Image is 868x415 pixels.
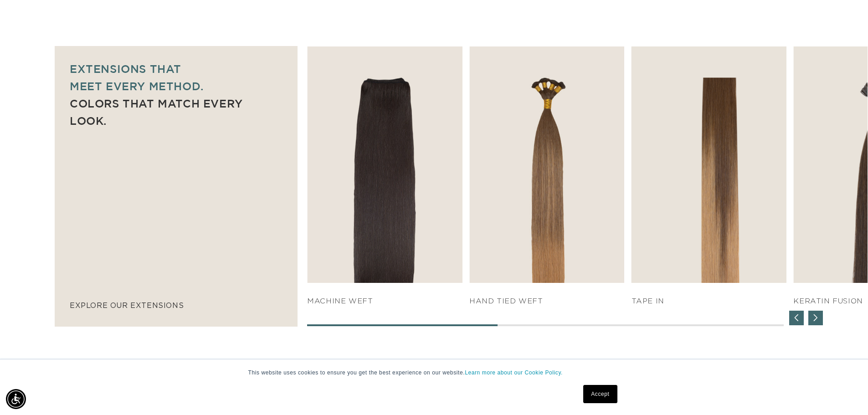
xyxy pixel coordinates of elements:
a: Learn more about our Cookie Policy. [465,369,563,376]
div: 2 / 7 [307,46,462,306]
h4: HAND TIED WEFT [469,297,625,306]
div: Previous slide [789,311,804,325]
div: Accessibility Menu [6,389,26,409]
p: Extensions that [70,60,282,77]
a: Accept [583,385,617,403]
p: Colors that match every look. [70,95,282,129]
p: explore our extensions [70,299,282,313]
div: Next slide [808,311,823,325]
iframe: Chat Widget [822,371,868,415]
div: 4 / 7 [632,46,787,306]
h4: Machine Weft [307,297,462,306]
h4: TAPE IN [632,297,787,306]
div: 3 / 7 [469,46,625,306]
p: This website uses cookies to ensure you get the best experience on our website. [248,369,620,377]
p: meet every method. [70,77,282,95]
